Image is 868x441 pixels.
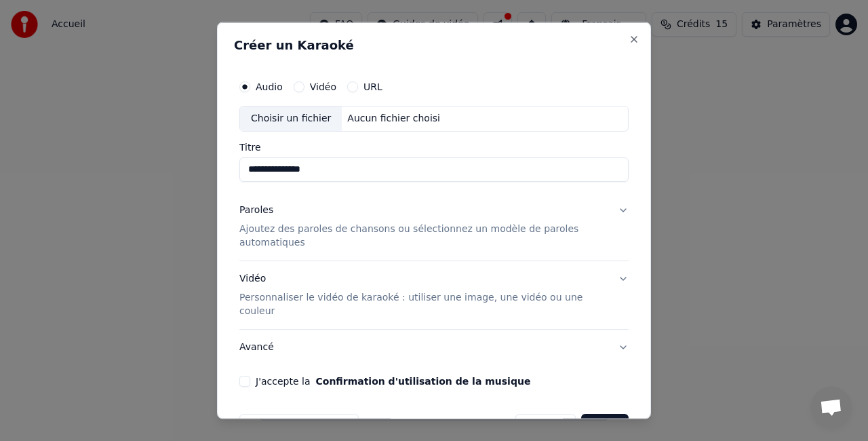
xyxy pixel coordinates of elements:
[234,39,634,52] h2: Créer un Karaoké
[315,376,530,385] button: J'accepte la
[581,413,629,438] button: Créer
[342,112,446,126] div: Aucun fichier choisi
[239,261,629,328] button: VidéoPersonnaliser le vidéo de karaoké : utiliser une image, une vidéo ou une couleur
[239,192,629,260] button: ParolesAjoutez des paroles de chansons ou sélectionnez un modèle de paroles automatiques
[239,222,607,249] p: Ajoutez des paroles de chansons ou sélectionnez un modèle de paroles automatiques
[363,82,382,92] label: URL
[239,271,607,318] div: Vidéo
[256,82,283,92] label: Audio
[239,329,629,364] button: Avancé
[240,107,342,131] div: Choisir un fichier
[239,290,607,318] p: Personnaliser le vidéo de karaoké : utiliser une image, une vidéo ou une couleur
[310,82,336,92] label: Vidéo
[239,203,273,216] div: Paroles
[256,376,530,385] label: J'accepte la
[239,142,629,151] label: Titre
[515,413,575,438] button: Annuler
